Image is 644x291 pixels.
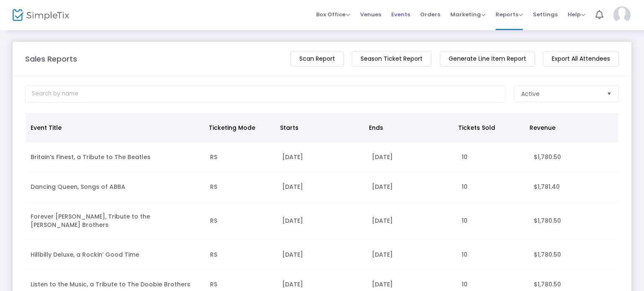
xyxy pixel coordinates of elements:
[26,202,205,240] td: Forever [PERSON_NAME], Tribute to the [PERSON_NAME] Brothers
[204,113,275,142] th: Ticketing Mode
[603,86,615,102] button: Select
[26,240,205,270] td: Hillbilly Deluxe, a Rockin’ Good Time
[26,172,205,202] td: Dancing Queen, Songs of ABBA
[316,10,350,18] span: Box Office
[367,172,457,202] td: [DATE]
[205,172,277,202] td: RS
[529,202,618,240] td: $1,780.50
[450,10,486,18] span: Marketing
[205,142,277,172] td: RS
[277,240,367,270] td: [DATE]
[457,240,528,270] td: 10
[277,202,367,240] td: [DATE]
[453,113,525,142] th: Tickets Sold
[26,113,204,142] th: Event Title
[521,90,540,98] span: Active
[367,202,457,240] td: [DATE]
[530,124,556,132] span: Revenue
[529,240,618,270] td: $1,780.50
[25,85,506,103] input: Search by name
[277,142,367,172] td: [DATE]
[26,142,205,172] td: Britain’s Finest, a Tribute to The Beatles
[457,172,528,202] td: 10
[25,53,77,64] m-panel-title: Sales Reports
[205,240,277,270] td: RS
[277,172,367,202] td: [DATE]
[457,142,528,172] td: 10
[360,4,381,25] span: Venues
[496,10,523,18] span: Reports
[440,51,535,67] m-button: Generate Line Item Report
[205,202,277,240] td: RS
[352,51,431,67] m-button: Season Ticket Report
[391,4,410,25] span: Events
[457,202,528,240] td: 10
[367,240,457,270] td: [DATE]
[367,142,457,172] td: [DATE]
[568,10,585,18] span: Help
[275,113,364,142] th: Starts
[543,51,619,67] m-button: Export All Attendees
[291,51,344,67] m-button: Scan Report
[529,172,618,202] td: $1,781.40
[533,4,558,25] span: Settings
[529,142,618,172] td: $1,780.50
[420,4,440,25] span: Orders
[364,113,453,142] th: Ends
